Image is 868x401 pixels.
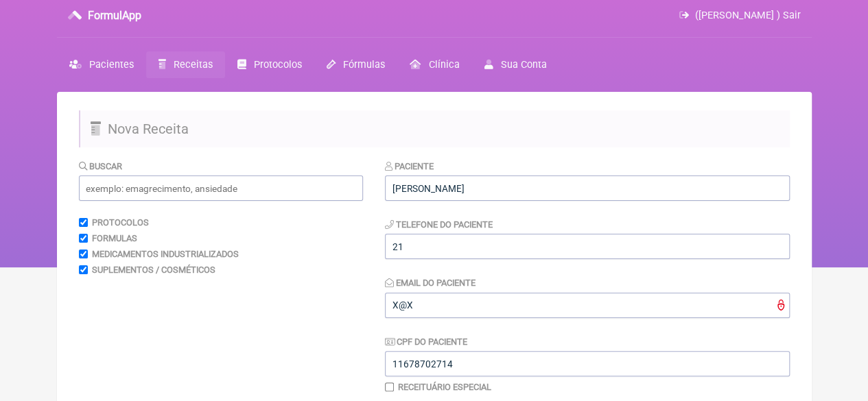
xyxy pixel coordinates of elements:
[57,51,146,78] a: Pacientes
[79,161,123,171] label: Buscar
[92,233,137,243] label: Formulas
[314,51,397,78] a: Fórmulas
[343,59,385,71] span: Fórmulas
[501,59,547,71] span: Sua Conta
[92,249,239,259] label: Medicamentos Industrializados
[92,217,149,228] label: Protocolos
[225,51,314,78] a: Protocolos
[398,382,491,392] label: Receituário Especial
[79,110,790,147] h2: Nova Receita
[385,219,493,230] label: Telefone do Paciente
[88,9,141,22] h3: FormulApp
[385,337,467,347] label: CPF do Paciente
[428,59,459,71] span: Clínica
[254,59,302,71] span: Protocolos
[79,175,363,201] input: exemplo: emagrecimento, ansiedade
[174,59,213,71] span: Receitas
[92,265,215,275] label: Suplementos / Cosméticos
[679,10,800,21] a: ([PERSON_NAME] ) Sair
[89,59,134,71] span: Pacientes
[397,51,471,78] a: Clínica
[385,161,434,171] label: Paciente
[385,278,476,288] label: Email do Paciente
[695,10,801,21] span: ([PERSON_NAME] ) Sair
[471,51,559,78] a: Sua Conta
[146,51,225,78] a: Receitas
